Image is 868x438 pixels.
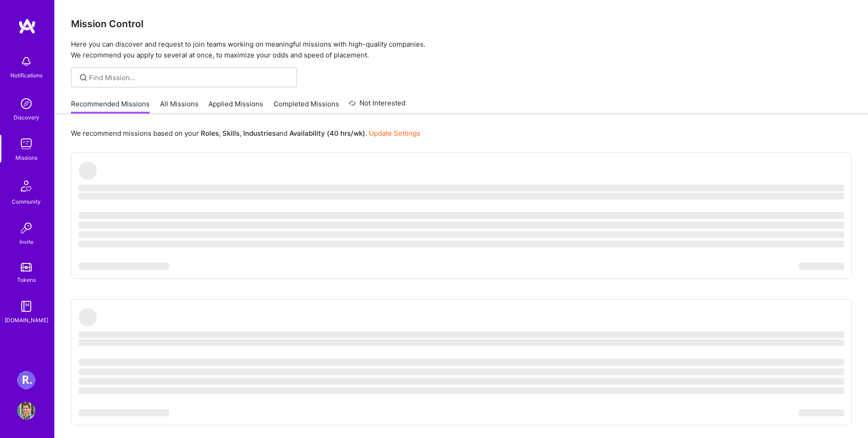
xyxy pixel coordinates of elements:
a: Roger Healthcare: Team for Clinical Intake Platform [15,371,38,389]
img: Roger Healthcare: Team for Clinical Intake Platform [17,371,35,389]
img: logo [18,18,36,34]
a: Completed Missions [274,99,339,114]
a: Applied Missions [208,99,263,114]
b: Roles [201,129,219,138]
div: Community [12,197,41,206]
a: All Missions [160,99,198,114]
div: Tokens [17,275,36,285]
img: Community [15,175,37,197]
div: Missions [15,153,38,162]
a: Not Interested [349,98,406,114]
i: icon SearchGrey [78,72,89,83]
img: teamwork [17,135,35,153]
a: Recommended Missions [71,99,150,114]
div: [DOMAIN_NAME] [5,315,48,325]
p: We recommend missions based on your , , and . [71,129,420,138]
a: User Avatar [15,402,38,420]
p: Here you can discover and request to join teams working on meaningful missions with high-quality ... [71,39,852,61]
b: Availability (40 hrs/wk) [289,129,365,138]
h3: Mission Control [71,18,852,29]
b: Skills [222,129,240,138]
input: Find Mission... [89,73,290,82]
img: bell [17,52,35,71]
b: Industries [243,129,276,138]
img: Invite [17,219,35,237]
img: tokens [21,263,32,271]
img: User Avatar [17,402,35,420]
img: discovery [17,95,35,113]
div: Discovery [14,113,39,122]
img: guide book [17,297,35,315]
div: Notifications [10,71,42,80]
div: Invite [19,237,33,247]
a: Update Settings [369,129,420,138]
